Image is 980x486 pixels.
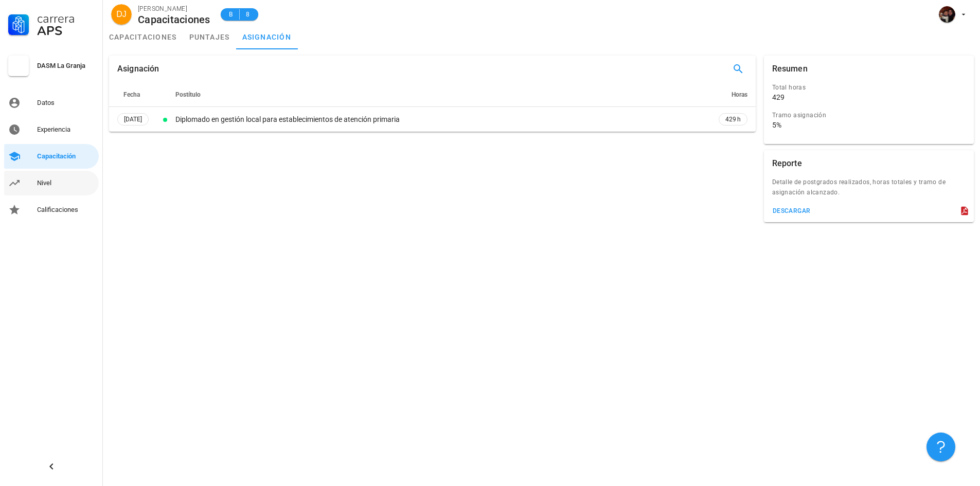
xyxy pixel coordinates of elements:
[109,82,157,107] th: Fecha
[710,82,756,107] th: Horas
[37,62,95,70] div: DASM La Granja
[37,125,95,134] div: Experiencia
[768,204,815,218] button: descargar
[37,25,95,37] div: APS
[138,14,210,25] div: Capacitaciones
[227,9,235,20] span: B
[939,6,955,23] div: avatar
[4,144,99,169] a: Capacitación
[183,25,236,49] a: puntajes
[37,206,95,214] div: Calificaciones
[124,114,142,125] span: [DATE]
[4,197,99,222] a: Calificaciones
[117,56,159,82] div: Asignación
[772,120,781,130] div: 5%
[138,4,210,14] div: [PERSON_NAME]
[103,25,183,49] a: capacitaciones
[173,82,710,107] th: Postítulo
[772,150,802,177] div: Reporte
[4,91,99,115] a: Datos
[4,117,99,142] a: Experiencia
[111,4,132,25] div: avatar
[725,114,741,124] span: 429 h
[236,25,298,49] a: asignación
[37,179,95,187] div: Nivel
[764,177,974,204] div: Detalle de postgrados realizados, horas totales y tramo de asignación alcanzado.
[4,171,99,195] a: Nivel
[37,152,95,160] div: Capacitación
[772,82,957,93] div: Total horas
[244,9,252,20] span: 8
[123,91,140,98] span: Fecha
[175,91,201,98] span: Postítulo
[37,99,95,107] div: Datos
[772,110,957,120] div: Tramo asignación
[116,4,127,25] span: DJ
[772,56,808,82] div: Resumen
[732,91,747,98] span: Horas
[37,12,95,25] div: Carrera
[772,93,785,102] div: 429
[175,114,708,125] div: Diplomado en gestión local para establecimientos de atención primaria
[772,207,811,214] div: descargar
